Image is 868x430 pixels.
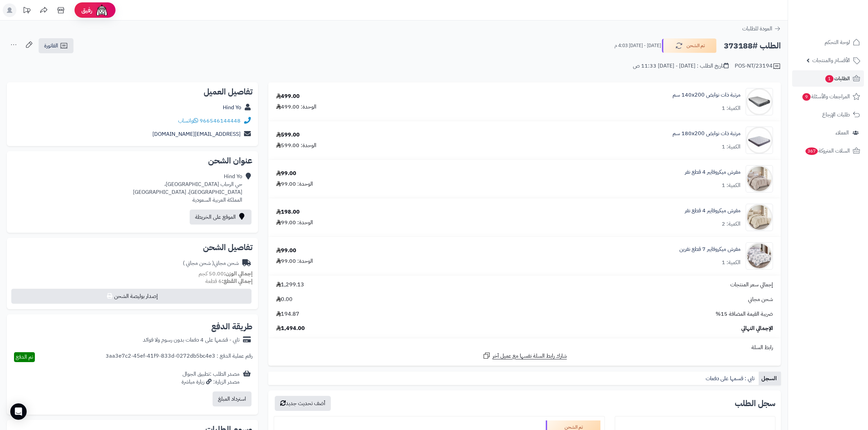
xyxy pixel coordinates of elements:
[483,352,567,360] a: شارك رابط السلة نفسها مع عميل آخر
[223,103,241,112] a: Hind Yo
[792,106,864,123] a: طلبات الإرجاع
[746,242,773,270] img: 1752907903-1-90x90.jpg
[276,281,304,289] span: 1,299.13
[44,42,58,50] span: الفاتورة
[133,173,242,204] div: Hind Yo حي الرحاب [GEOGRAPHIC_DATA]، [GEOGRAPHIC_DATA]، [GEOGRAPHIC_DATA] المملكة العربية السعودية
[183,259,239,267] div: شحن مجاني
[792,88,864,105] a: المراجعات والأسئلة9
[10,403,27,420] div: Open Intercom Messenger
[276,103,316,111] div: الوحدة: 499.00
[741,325,773,332] span: الإجمالي النهائي
[662,39,717,53] button: تم الشحن
[805,147,818,155] span: 367
[12,243,253,252] h2: تفاصيل الشحن
[614,42,661,49] small: [DATE] - [DATE] 4:03 م
[703,372,759,385] a: تابي : قسمها على دفعات
[222,277,253,285] strong: إجمالي القطع:
[276,310,299,318] span: 194.87
[633,62,729,70] div: تاريخ الطلب : [DATE] - [DATE] 11:33 ص
[812,56,850,65] span: الأقسام والمنتجات
[722,182,741,189] div: الكمية: 1
[276,325,305,332] span: 1,494.00
[276,142,316,149] div: الوحدة: 599.00
[178,117,198,125] a: واتساب
[275,396,331,411] button: أضف تحديث جديد
[276,208,300,216] div: 198.00
[276,219,313,227] div: الوحدة: 99.00
[81,6,92,14] span: رفيق
[735,399,775,407] h3: سجل الطلب
[673,91,741,99] a: مرتبة ذات نوابض 140x200 سم
[792,34,864,51] a: لوحة التحكم
[276,170,296,177] div: 99.00
[492,352,567,360] span: شارك رابط السلة نفسها مع عميل آخر
[143,336,240,344] div: تابي - قسّمها على 4 دفعات بدون رسوم ولا فوائد
[742,25,781,33] a: العودة للطلبات
[746,204,773,231] img: 1748262575-1-90x90.jpg
[802,92,850,101] span: المراجعات والأسئلة
[181,370,240,386] div: مصدر الطلب :تطبيق الجوال
[11,289,252,304] button: إصدار بوليصة الشحن
[716,310,773,318] span: ضريبة القيمة المضافة 15%
[200,117,241,125] a: 966546144448
[742,25,772,33] span: العودة للطلبات
[276,180,313,188] div: الوحدة: 99.00
[205,277,253,285] small: 6 قطعة
[825,38,850,47] span: لوحة التحكم
[836,128,849,138] span: العملاء
[95,3,109,17] img: ai-face.png
[730,281,773,289] span: إجمالي سعر المنتجات
[276,296,293,303] span: 0.00
[190,210,252,225] a: الموقع على الخريطة
[746,127,773,154] img: 1702708315-RS-09-90x90.jpg
[722,259,741,267] div: الكمية: 1
[18,3,35,19] a: تحديثات المنصة
[276,131,300,139] div: 599.00
[685,168,741,176] a: مفرش ميكروفايبر 4 قطع نفر
[183,259,214,267] span: ( شحن مجاني )
[825,75,833,83] span: 1
[679,245,741,253] a: مفرش ميكروفايبر 7 قطع نفرين
[722,143,741,151] div: الكمية: 1
[181,378,240,386] div: مصدر الزيارة: زيارة مباشرة
[152,130,241,138] a: [EMAIL_ADDRESS][DOMAIN_NAME]
[825,74,850,83] span: الطلبات
[224,270,253,278] strong: إجمالي الوزن:
[746,165,773,192] img: 1748258024-1-90x90.jpg
[673,130,741,138] a: مرتبة ذات نوابض 180x200 سم
[271,344,778,352] div: رابط السلة
[759,372,781,385] a: السجل
[802,93,811,101] span: 9
[685,207,741,215] a: مفرش ميكروفايبر 4 قطع نفر
[276,247,296,255] div: 99.00
[792,125,864,141] a: العملاء
[822,110,850,119] span: طلبات الإرجاع
[276,257,313,265] div: الوحدة: 99.00
[211,322,253,331] h2: طريقة الدفع
[748,296,773,303] span: شحن مجاني
[16,353,33,361] span: تم الدفع
[213,391,252,406] button: استرداد المبلغ
[724,39,781,53] h2: الطلب #373188
[722,220,741,228] div: الكمية: 2
[792,70,864,87] a: الطلبات1
[12,157,253,165] h2: عنوان الشحن
[722,104,741,112] div: الكمية: 1
[276,92,300,100] div: 499.00
[199,270,253,278] small: 50.00 كجم
[106,352,253,362] div: رقم عملية الدفع : 3aa3e7c2-45ef-41f9-833d-0272db5bc4e3
[805,146,850,156] span: السلات المتروكة
[746,88,773,115] img: 1702551583-26-90x90.jpg
[735,62,781,70] div: POS-NT/23194
[792,143,864,159] a: السلات المتروكة367
[12,88,253,96] h2: تفاصيل العميل
[39,38,73,53] a: الفاتورة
